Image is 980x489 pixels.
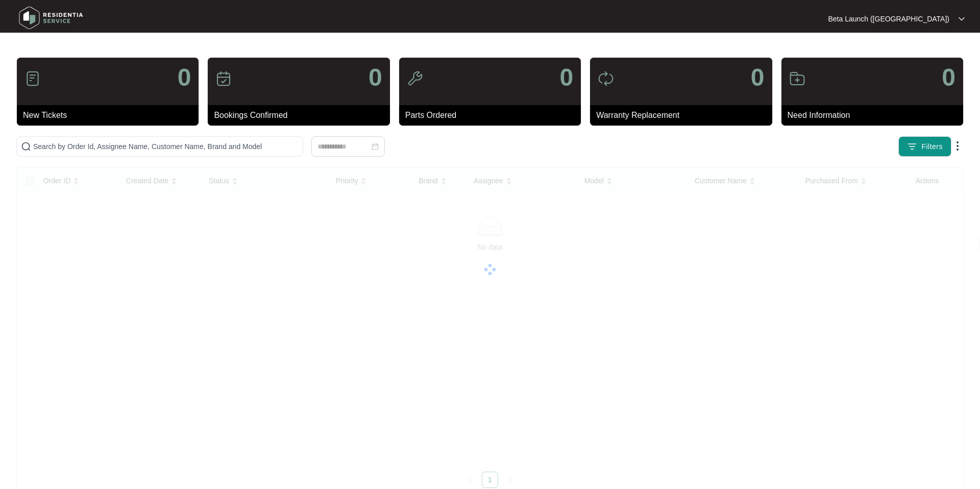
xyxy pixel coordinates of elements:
[596,109,772,121] p: Warranty Replacement
[789,70,805,87] img: icon
[214,109,389,121] p: Bookings Confirmed
[788,109,963,121] p: Need Information
[23,109,199,121] p: New Tickets
[15,3,87,33] img: residentia service logo
[215,70,232,87] img: icon
[178,65,191,90] p: 0
[951,140,964,152] img: dropdown arrow
[828,14,949,24] p: Beta Launch ([GEOGRAPHIC_DATA])
[907,141,917,152] img: filter icon
[405,109,581,121] p: Parts Ordered
[33,141,299,152] input: Search by Order Id, Assignee Name, Customer Name, Brand and Model
[24,70,41,87] img: icon
[21,141,31,152] img: search-icon
[751,65,765,90] p: 0
[942,65,955,90] p: 0
[407,70,423,87] img: icon
[898,136,951,157] button: filter iconFilters
[959,16,965,21] img: dropdown arrow
[921,141,943,152] span: Filters
[559,65,573,90] p: 0
[369,65,382,90] p: 0
[598,70,614,87] img: icon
